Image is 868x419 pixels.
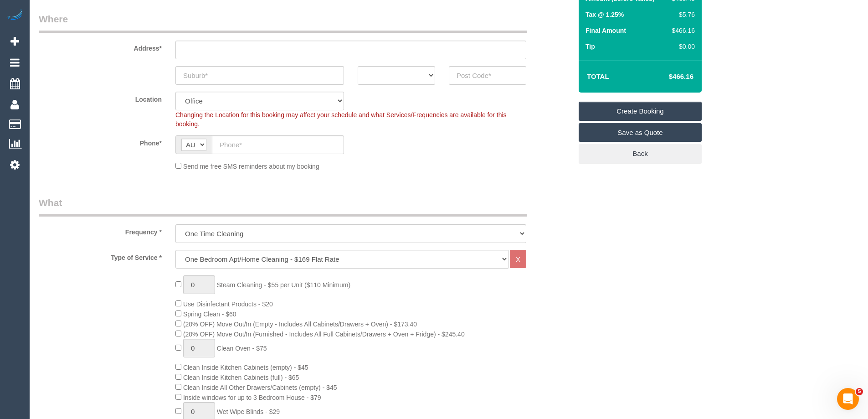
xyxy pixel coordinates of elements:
[642,73,693,81] h4: $466.16
[183,321,417,328] span: (20% OFF) Move Out/In (Empty - Includes All Cabinets/Drawers + Oven) - $173.40
[668,10,695,19] div: $5.76
[32,250,169,262] label: Type of Service *
[217,408,280,415] span: Wet Wipe Blinds - $29
[183,374,299,381] span: Clean Inside Kitchen Cabinets (full) - $65
[183,331,465,338] span: (20% OFF) Move Out/In (Furnished - Includes All Full Cabinets/Drawers + Oven + Fridge) - $245.40
[856,388,863,395] span: 5
[668,26,695,35] div: $466.16
[39,12,527,33] legend: Where
[586,10,624,19] label: Tax @ 1.25%
[32,41,169,53] label: Address*
[183,300,273,308] span: Use Disinfectant Products - $20
[579,144,702,163] a: Back
[449,66,526,85] input: Post Code*
[183,364,308,371] span: Clean Inside Kitchen Cabinets (empty) - $45
[175,111,507,128] span: Changing the Location for this booking may affect your schedule and what Services/Frequencies are...
[579,102,702,121] a: Create Booking
[183,310,236,318] span: Spring Clean - $60
[217,281,350,289] span: Steam Cleaning - $55 per Unit ($110 Minimum)
[32,135,169,148] label: Phone*
[175,66,344,85] input: Suburb*
[183,163,319,170] span: Send me free SMS reminders about my booking
[183,384,337,391] span: Clean Inside All Other Drawers/Cabinets (empty) - $45
[39,196,527,217] legend: What
[5,9,24,22] img: Automaid Logo
[32,92,169,104] label: Location
[837,388,859,410] iframe: Intercom live chat
[668,42,695,51] div: $0.00
[212,135,344,154] input: Phone*
[32,224,169,237] label: Frequency *
[586,26,626,35] label: Final Amount
[587,72,609,80] strong: Total
[579,123,702,142] a: Save as Quote
[586,42,595,51] label: Tip
[183,394,321,401] span: Inside windows for up to 3 Bedroom House - $79
[217,345,267,352] span: Clean Oven - $75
